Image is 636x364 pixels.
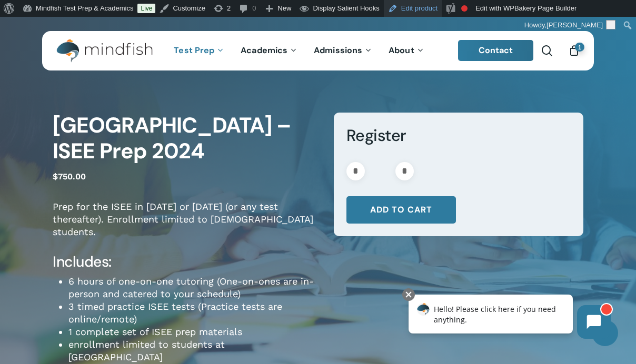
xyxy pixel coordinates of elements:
a: Academics [233,46,306,55]
a: Howdy, [521,17,620,34]
span: About [389,45,414,56]
a: Admissions [306,46,381,55]
span: Test Prep [174,45,214,56]
a: Test Prep [166,46,233,55]
li: enrollment limited to students at [GEOGRAPHIC_DATA] [68,338,318,363]
a: About [381,46,433,55]
div: Needs improvement [461,5,468,12]
a: Contact [458,40,534,61]
button: Add to cart [346,196,456,224]
iframe: Chatbot [397,286,621,349]
span: Academics [241,45,287,56]
header: Main Menu [42,31,594,70]
span: $ [53,171,58,181]
input: Product quantity [368,162,392,180]
span: Admissions [314,45,362,56]
span: Contact [479,45,513,56]
li: 1 complete set of ISEE prep materials [68,326,318,338]
h3: Register [346,125,571,146]
h4: Includes: [53,252,318,271]
a: Cart [568,45,580,56]
nav: Main Menu [166,31,432,70]
li: 6 hours of one-on-one tutoring (One-on-ones are in-person and catered to your schedule) [68,275,318,300]
h1: [GEOGRAPHIC_DATA] – ISEE Prep 2024 [53,113,318,165]
a: Live [137,4,155,13]
p: Prep for the ISEE in [DATE] or [DATE] (or any test thereafter). Enrollment limited to [DEMOGRAPHI... [53,200,318,252]
li: 3 timed practice ISEE tests (Practice tests are online/remote) [68,300,318,326]
span: [PERSON_NAME] [546,21,603,29]
bdi: 750.00 [53,171,86,181]
span: 1 [575,43,584,52]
